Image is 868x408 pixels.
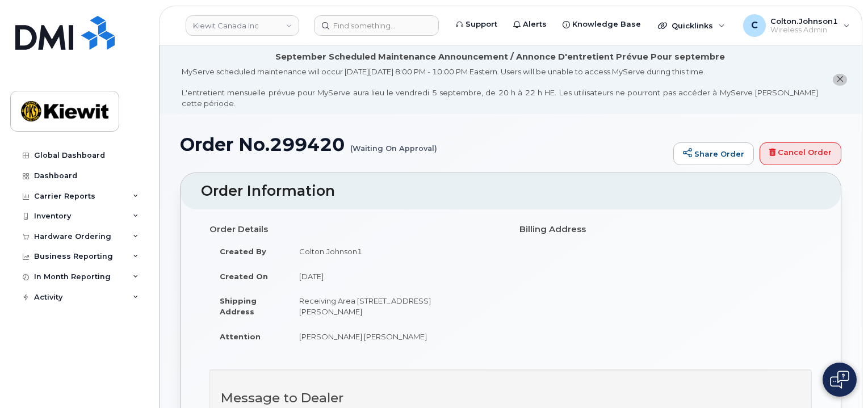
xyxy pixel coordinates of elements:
h3: Message to Dealer [221,391,800,405]
strong: Created On [220,272,268,281]
img: Open chat [830,371,849,389]
h4: Order Details [209,225,502,234]
td: Receiving Area [STREET_ADDRESS][PERSON_NAME] [289,288,502,323]
strong: Created By [220,247,266,256]
h1: Order No.299420 [180,134,668,154]
strong: Shipping Address [220,296,257,316]
button: close notification [833,74,847,86]
td: [DATE] [289,264,502,289]
small: (Waiting On Approval) [350,134,437,152]
td: Colton.Johnson1 [289,239,502,264]
td: [PERSON_NAME] [PERSON_NAME] [289,324,502,349]
a: Share Order [673,142,754,165]
h4: Billing Address [519,225,812,234]
div: September Scheduled Maintenance Announcement / Annonce D'entretient Prévue Pour septembre [275,51,725,63]
h2: Order Information [201,183,820,199]
strong: Attention [220,332,261,341]
div: MyServe scheduled maintenance will occur [DATE][DATE] 8:00 PM - 10:00 PM Eastern. Users will be u... [182,66,818,108]
a: Cancel Order [760,142,841,165]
